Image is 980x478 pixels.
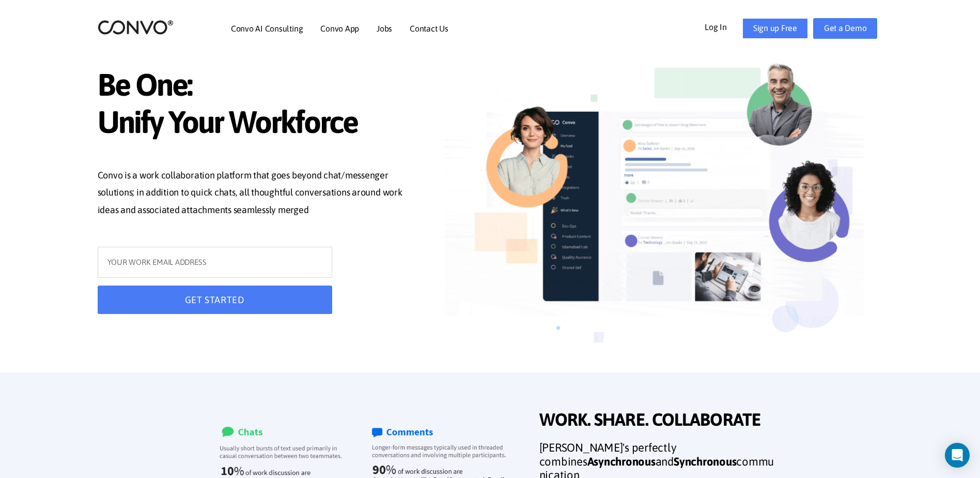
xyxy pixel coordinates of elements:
span: Be One: [98,66,416,106]
a: Convo App [320,24,359,33]
span: WORK. SHARE. COLLABORATE [539,409,777,433]
a: Jobs [377,24,392,33]
a: Log In [705,18,742,35]
strong: Synchronous [674,455,736,468]
img: image_not_found [445,50,864,376]
button: GET STARTED [98,286,332,314]
img: logo_2.png [98,19,174,35]
input: YOUR WORK EMAIL ADDRESS [98,247,332,278]
strong: Asynchronous [587,455,656,468]
a: Sign up Free [742,18,808,39]
span: Unify Your Workforce [98,103,416,143]
div: Open Intercom Messenger [945,443,970,468]
a: Contact Us [410,24,448,33]
a: Get a Demo [813,18,878,39]
p: Convo is a work collaboration platform that goes beyond chat/messenger solutions; in addition to ... [98,167,416,221]
a: Convo AI Consulting [231,24,303,33]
